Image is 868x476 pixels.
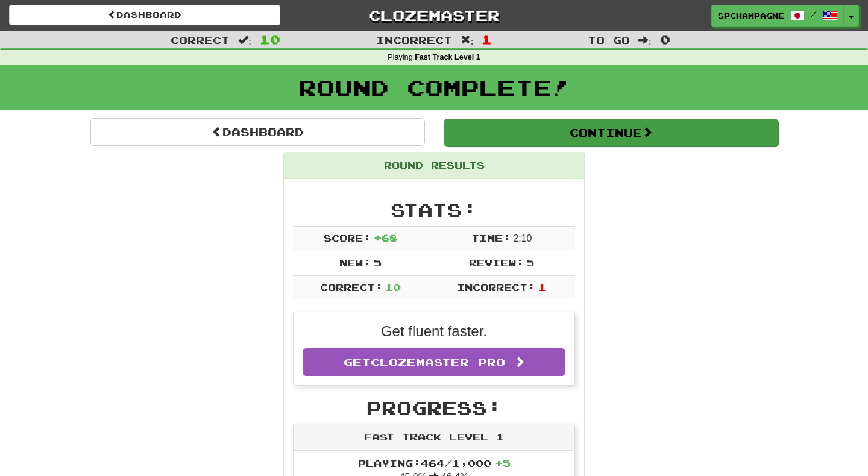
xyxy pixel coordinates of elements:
span: Score: [324,232,371,243]
span: 10 [385,281,401,293]
span: 10 [260,32,280,46]
span: 5 [374,257,382,268]
h2: Progress: [293,398,575,418]
span: 2 : 10 [513,233,532,243]
a: GetClozemaster Pro [303,348,565,376]
span: Correct [171,34,230,46]
span: 1 [482,32,492,46]
span: Clozemaster Pro [371,355,505,369]
button: Continue [444,119,778,146]
p: Get fluent faster. [303,321,565,342]
span: / [811,10,817,18]
div: Round Results [284,152,584,179]
span: Correct: [320,281,383,293]
span: 5 [526,257,534,268]
div: Fast Track Level 1 [294,424,574,451]
span: New: [339,257,371,268]
a: Dashboard [90,118,425,146]
a: Dashboard [9,5,280,25]
span: : [461,35,474,45]
span: : [638,35,652,45]
span: Playing: 464 / 1,000 [358,457,511,469]
span: 0 [660,32,670,46]
span: Time: [471,232,511,243]
span: 1 [538,281,546,293]
a: spchampagne / [711,5,844,27]
span: spchampagne [718,10,784,21]
h1: Round Complete! [4,75,864,99]
span: + 5 [495,457,511,469]
span: To go [588,34,630,46]
span: Incorrect [376,34,452,46]
h2: Stats: [293,200,575,220]
span: Incorrect: [457,281,535,293]
span: : [238,35,251,45]
a: Clozemaster [298,5,570,26]
strong: Fast Track Level 1 [415,53,480,61]
span: Review: [469,257,524,268]
span: + 68 [374,232,397,243]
